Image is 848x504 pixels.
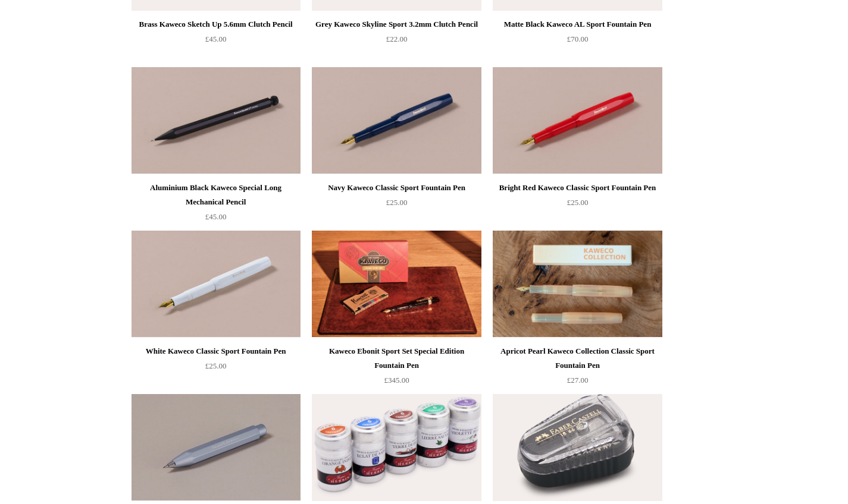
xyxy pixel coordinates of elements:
[315,344,478,373] div: Kaweco Ebonit Sport Set Special Edition Fountain Pen
[132,394,301,501] a: Ice Blue Kaweco Aluminium AL Sport 0.7mm Mechanical Pencil Ice Blue Kaweco Aluminium AL Sport 0.7...
[493,231,662,338] img: Apricot Pearl Kaweco Collection Classic Sport Fountain Pen
[132,181,301,229] a: Aluminium Black Kaweco Special Long Mechanical Pencil £45.00
[384,376,409,385] span: £345.00
[312,67,481,174] img: Navy Kaweco Classic Sport Fountain Pen
[496,344,659,373] div: Apricot Pearl Kaweco Collection Classic Sport Fountain Pen
[493,17,662,66] a: Matte Black Kaweco AL Sport Fountain Pen £70.00
[567,34,589,43] span: £70.00
[205,212,227,221] span: £45.00
[493,67,662,174] a: Bright Red Kaweco Classic Sport Fountain Pen Bright Red Kaweco Classic Sport Fountain Pen
[312,181,481,229] a: Navy Kaweco Classic Sport Fountain Pen £25.00
[493,394,662,501] a: 2mm and 3.2mm Lead Pointer/Sharpener 2mm and 3.2mm Lead Pointer/Sharpener
[493,231,662,338] a: Apricot Pearl Kaweco Collection Classic Sport Fountain Pen Apricot Pearl Kaweco Collection Classi...
[567,376,589,385] span: £27.00
[134,181,298,209] div: Aluminium Black Kaweco Special Long Mechanical Pencil
[315,17,478,31] div: Grey Kaweco Skyline Sport 3.2mm Clutch Pencil
[132,394,301,501] img: Ice Blue Kaweco Aluminium AL Sport 0.7mm Mechanical Pencil
[205,361,227,370] span: £25.00
[132,17,301,66] a: Brass Kaweco Sketch Up 5.6mm Clutch Pencil £45.00
[132,231,301,338] a: White Kaweco Classic Sport Fountain Pen White Kaweco Classic Sport Fountain Pen
[132,231,301,338] img: White Kaweco Classic Sport Fountain Pen
[496,17,659,31] div: Matte Black Kaweco AL Sport Fountain Pen
[493,394,662,501] img: 2mm and 3.2mm Lead Pointer/Sharpener
[134,344,298,358] div: White Kaweco Classic Sport Fountain Pen
[493,344,662,393] a: Apricot Pearl Kaweco Collection Classic Sport Fountain Pen £27.00
[312,394,481,501] img: J. Herbin Ink Cartridges in tin
[315,181,478,195] div: Navy Kaweco Classic Sport Fountain Pen
[132,344,301,393] a: White Kaweco Classic Sport Fountain Pen £25.00
[312,344,481,393] a: Kaweco Ebonit Sport Set Special Edition Fountain Pen £345.00
[312,67,481,174] a: Navy Kaweco Classic Sport Fountain Pen Navy Kaweco Classic Sport Fountain Pen
[493,181,662,229] a: Bright Red Kaweco Classic Sport Fountain Pen £25.00
[312,231,481,338] img: Kaweco Ebonit Sport Set Special Edition Fountain Pen
[132,67,301,174] a: Aluminium Black Kaweco Special Long Mechanical Pencil Aluminium Black Kaweco Special Long Mechani...
[312,394,481,501] a: J. Herbin Ink Cartridges in tin J. Herbin Ink Cartridges in tin
[132,67,301,174] img: Aluminium Black Kaweco Special Long Mechanical Pencil
[493,67,662,174] img: Bright Red Kaweco Classic Sport Fountain Pen
[567,198,589,207] span: £25.00
[312,231,481,338] a: Kaweco Ebonit Sport Set Special Edition Fountain Pen Kaweco Ebonit Sport Set Special Edition Foun...
[205,34,227,43] span: £45.00
[134,17,298,31] div: Brass Kaweco Sketch Up 5.6mm Clutch Pencil
[386,198,408,207] span: £25.00
[386,34,408,43] span: £22.00
[312,17,481,66] a: Grey Kaweco Skyline Sport 3.2mm Clutch Pencil £22.00
[496,181,659,195] div: Bright Red Kaweco Classic Sport Fountain Pen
